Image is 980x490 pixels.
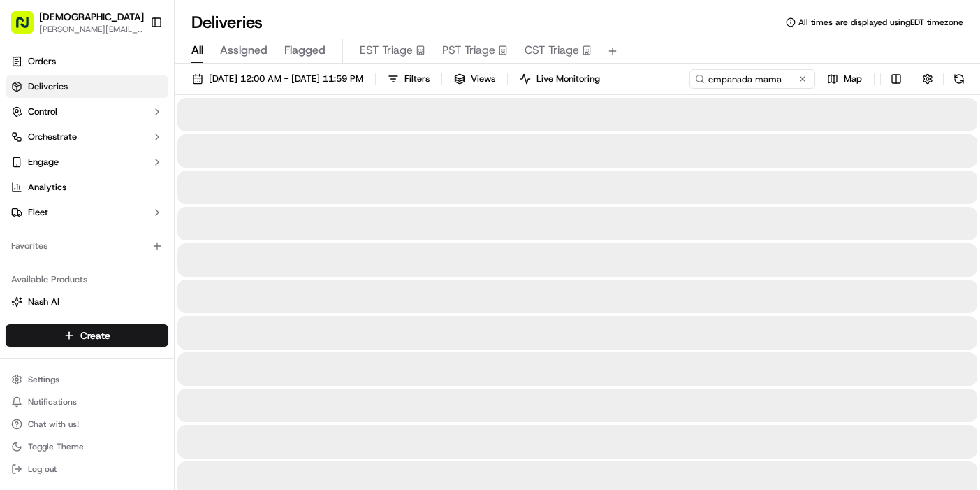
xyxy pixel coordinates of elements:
span: Fleet [28,206,48,219]
button: [DEMOGRAPHIC_DATA] [39,10,144,24]
button: Log out [6,459,168,479]
button: Create [6,324,168,347]
button: Map [821,69,868,89]
span: Analytics [28,181,66,194]
button: Filters [381,69,436,89]
button: Control [6,101,168,123]
button: Fleet [6,201,168,224]
button: Refresh [949,69,969,89]
button: Orchestrate [6,126,168,148]
span: Notifications [28,396,77,408]
span: Filters [404,73,430,85]
div: Favorites [6,235,168,257]
span: Deliveries [28,80,68,93]
span: Orders [28,55,56,68]
span: All [191,42,203,59]
span: Assigned [220,42,268,59]
span: Log out [28,463,57,475]
span: Toggle Theme [28,441,84,452]
input: Type to search [689,69,815,89]
button: [PERSON_NAME][EMAIL_ADDRESS][DOMAIN_NAME] [39,24,144,35]
button: Views [448,69,502,89]
span: Chat with us! [28,419,79,430]
span: PST Triage [442,42,495,59]
span: CST Triage [525,42,579,59]
button: Nash AI [6,291,168,313]
button: Notifications [6,392,168,412]
span: Engage [28,156,59,168]
div: Available Products [6,268,168,291]
span: Nash AI [28,296,59,308]
span: Settings [28,374,59,385]
span: Live Monitoring [536,73,600,85]
button: Settings [6,370,168,389]
button: [DEMOGRAPHIC_DATA][PERSON_NAME][EMAIL_ADDRESS][DOMAIN_NAME] [6,6,145,39]
span: Control [28,106,57,118]
button: Chat with us! [6,415,168,434]
span: EST Triage [360,42,413,59]
a: Analytics [6,176,168,199]
button: [DATE] 12:00 AM - [DATE] 11:59 PM [186,69,370,89]
span: Views [471,73,495,85]
span: Flagged [284,42,326,59]
span: Orchestrate [28,131,77,143]
span: [DATE] 12:00 AM - [DATE] 11:59 PM [209,73,363,85]
span: All times are displayed using EDT timezone [798,17,963,28]
a: Deliveries [6,75,168,98]
button: Live Monitoring [513,69,606,89]
span: Map [844,73,862,85]
h1: Deliveries [191,11,263,34]
a: Nash AI [11,296,163,308]
button: Toggle Theme [6,437,168,456]
a: Orders [6,50,168,73]
button: Engage [6,151,168,173]
span: Create [80,329,110,343]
